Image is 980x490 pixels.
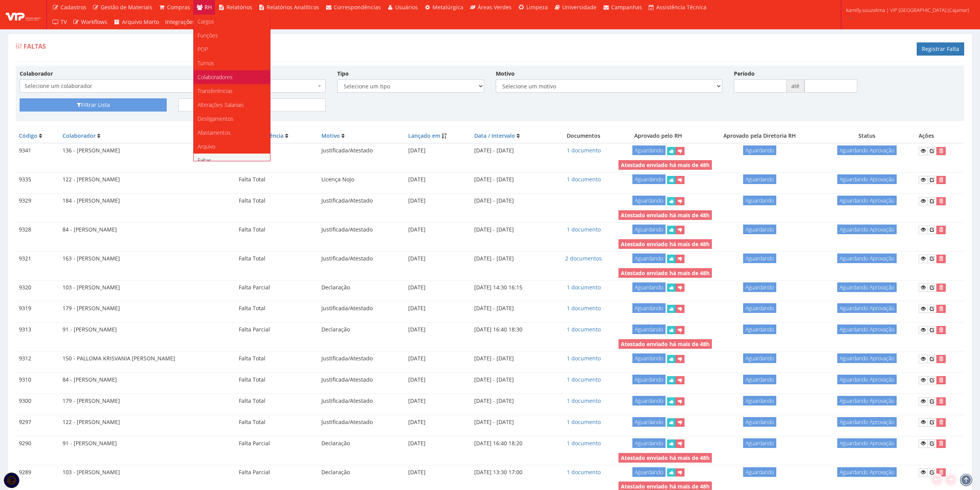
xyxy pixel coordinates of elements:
td: 9289 [16,465,59,480]
span: Aguardando [632,253,666,263]
td: Falta Total [236,415,318,429]
a: 1 documento [567,355,601,362]
td: 179 - [PERSON_NAME] [59,301,236,316]
span: Aguardando Aprovação [837,145,897,155]
td: [DATE] 13:30 17:00 [471,465,552,480]
span: Limpeza [526,3,548,11]
a: Motivo [321,132,340,139]
a: Desligamentos [194,112,270,126]
td: [DATE] [405,172,471,187]
span: Aguardando Aprovação [837,417,897,427]
a: Lançado em [408,132,440,139]
a: Data / Intervalo [474,132,515,139]
span: Afastamentos [198,129,231,136]
span: Workflows [81,18,107,25]
label: Período [734,70,755,78]
span: Aguardando [743,282,776,292]
span: Desligamentos [198,115,233,122]
span: kamilly.souzalima | VIP [GEOGRAPHIC_DATA] (Cajamar) [846,6,969,14]
a: 1 documento [567,284,601,291]
td: 122 - [PERSON_NAME] [59,172,236,187]
label: Colaborador [20,70,53,78]
td: Declaração [318,323,406,337]
td: Falta Total [236,172,318,187]
span: Arquivo Morto [122,18,159,25]
td: Falta Total [236,143,318,158]
button: Filtrar Lista [20,98,167,112]
a: 1 documento [567,226,601,233]
td: 84 - [PERSON_NAME] [59,222,236,237]
td: [DATE] [405,351,471,366]
span: Aguardando [632,467,666,477]
td: 103 - [PERSON_NAME] [59,280,236,295]
span: Compras [167,3,190,11]
td: Justificada/Atestado [318,415,406,429]
span: Aguardando Aprovação [837,353,897,363]
label: Motivo [496,70,515,78]
th: Ações [916,129,964,143]
td: [DATE] [405,373,471,387]
td: Falta Parcial [236,436,318,451]
a: Cargos [194,15,270,29]
span: Transferências [198,87,233,95]
td: 184 - [PERSON_NAME] [59,194,236,208]
span: Aguardando [743,196,776,205]
img: logo [6,9,41,20]
td: Declaração [318,280,406,295]
a: Arquivo [194,140,270,154]
a: Transferências [194,84,270,98]
a: Arquivo Morto [110,15,162,29]
a: 1 documento [567,326,601,333]
td: Justificada/Atestado [318,194,406,208]
td: 9300 [16,394,59,408]
span: TV [61,18,67,25]
a: 1 documento [567,418,601,426]
span: Colaboradores [198,73,233,81]
span: Aguardando [632,145,666,155]
td: 179 - [PERSON_NAME] [59,394,236,408]
a: Colaboradores [194,70,270,84]
span: Aguardando Aprovação [837,196,897,205]
a: 1 documento [567,176,601,183]
span: Aguardando [743,467,776,477]
a: Colaborador [63,132,96,139]
span: Aguardando [743,396,776,406]
a: 1 documento [567,147,601,154]
span: POP [198,46,208,53]
td: 150 - PALLOMA KRISVANIA [PERSON_NAME] [59,351,236,366]
td: Falta Total [236,222,318,237]
span: Aguardando [743,303,776,313]
a: 1 documento [567,376,601,383]
td: [DATE] [405,465,471,480]
a: 1 documento [567,397,601,404]
td: Falta Total [236,194,318,208]
td: 91 - [PERSON_NAME] [59,323,236,337]
td: 9319 [16,301,59,316]
span: Aguardando [632,353,666,363]
td: [DATE] - [DATE] [471,351,552,366]
span: RH [204,3,212,11]
a: 1 documento [567,304,601,312]
td: Falta Total [236,394,318,408]
td: Declaração [318,465,406,480]
span: Aguardando Aprovação [837,467,897,477]
td: Falta Parcial [236,465,318,480]
span: Aguardando [632,396,666,406]
td: [DATE] - [DATE] [471,373,552,387]
span: Aguardando Aprovação [837,438,897,448]
a: Funções [194,29,270,42]
span: Usuários [395,3,418,11]
td: 136 - [PERSON_NAME] [59,143,236,158]
span: Aguardando [743,438,776,448]
a: Integrações [162,15,198,29]
a: POP [194,42,270,56]
td: [DATE] [405,394,471,408]
span: Arquivo [198,143,215,150]
a: Turnos [194,56,270,70]
th: Aprovado pela Diretoria RH [701,129,818,143]
span: Selecione um colaborador [25,82,316,90]
td: Justificada/Atestado [318,351,406,366]
td: 9328 [16,222,59,237]
span: Cargos [198,18,214,25]
a: 1 documento [567,439,601,447]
